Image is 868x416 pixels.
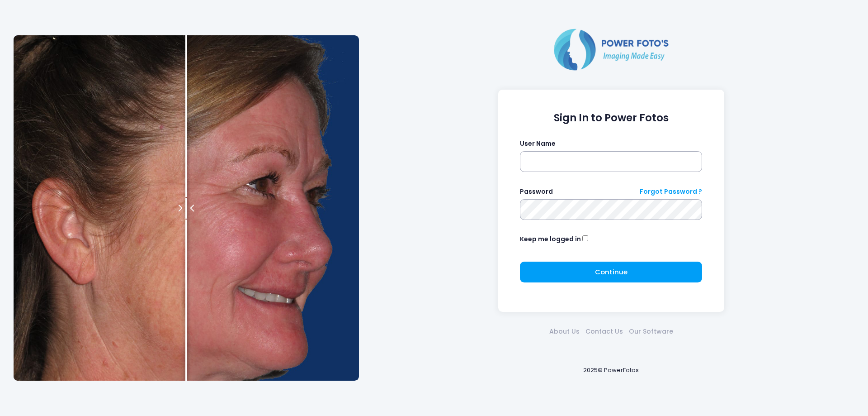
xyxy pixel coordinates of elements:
[520,234,581,244] label: Keep me logged in
[520,262,702,282] button: Continue
[520,112,702,124] h1: Sign In to Power Fotos
[626,327,676,336] a: Our Software
[550,27,672,72] img: Logo
[368,351,854,389] div: 2025© PowerFotos
[546,327,582,336] a: About Us
[520,187,553,196] label: Password
[595,267,627,277] span: Continue
[582,327,626,336] a: Contact Us
[640,187,702,196] a: Forgot Password ?
[520,139,556,148] label: User Name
